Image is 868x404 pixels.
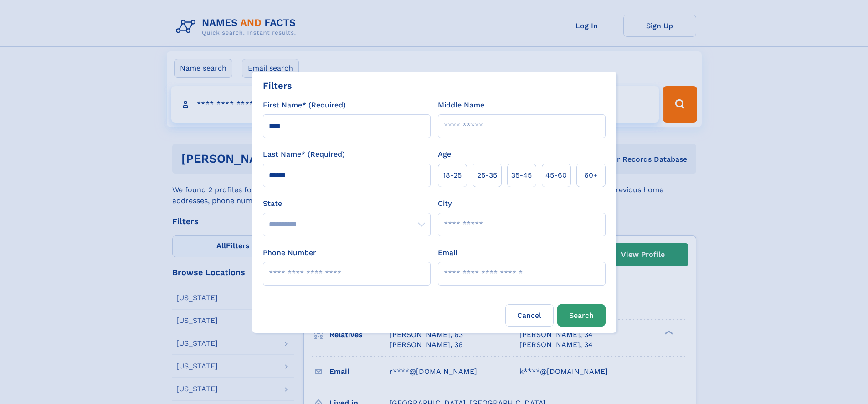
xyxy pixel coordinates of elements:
label: Phone Number [263,247,316,258]
label: First Name* (Required) [263,100,346,111]
label: Last Name* (Required) [263,149,345,160]
label: Middle Name [438,100,484,111]
span: 25‑35 [477,170,497,181]
span: 60+ [584,170,598,181]
label: Age [438,149,451,160]
span: 35‑45 [511,170,532,181]
label: State [263,198,431,209]
label: Email [438,247,457,258]
span: 45‑60 [545,170,567,181]
label: City [438,198,452,209]
div: Filters [263,79,292,92]
button: Search [557,304,606,327]
label: Cancel [505,304,554,327]
span: 18‑25 [443,170,462,181]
